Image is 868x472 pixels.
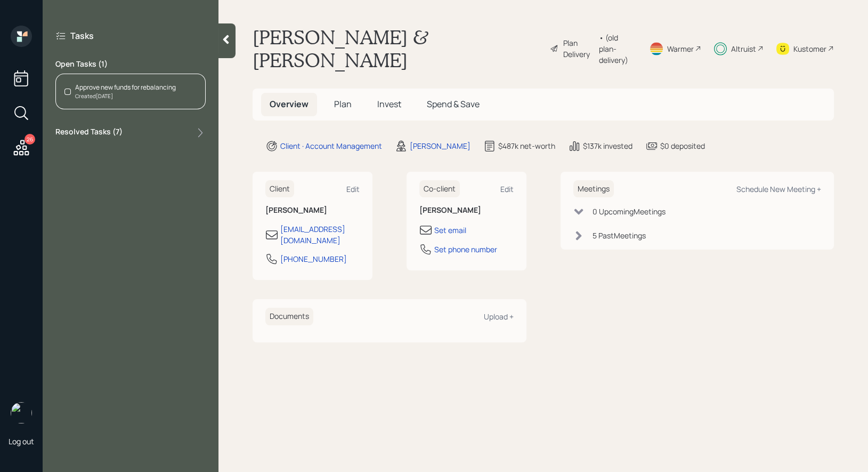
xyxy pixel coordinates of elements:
span: Plan [334,98,352,110]
div: $487k net-worth [498,140,555,151]
div: • (old plan-delivery) [599,32,636,66]
img: treva-nostdahl-headshot.png [11,402,32,423]
div: Kustomer [793,43,826,54]
div: Edit [346,184,360,194]
div: Schedule New Meeting + [736,184,821,194]
label: Tasks [70,30,94,42]
h6: Co-client [419,180,460,198]
label: Resolved Tasks ( 7 ) [55,126,123,139]
span: Spend & Save [427,98,480,110]
div: Warmer [667,43,694,54]
div: [PHONE_NUMBER] [280,253,347,265]
div: [EMAIL_ADDRESS][DOMAIN_NAME] [280,223,360,246]
h1: [PERSON_NAME] & [PERSON_NAME] [253,26,541,71]
h6: Documents [265,308,313,325]
span: Invest [377,98,401,110]
div: 26 [25,134,35,145]
h6: Meetings [573,180,614,198]
div: Set email [434,225,466,236]
div: [PERSON_NAME] [410,140,470,151]
h6: Client [265,180,294,198]
div: Created [DATE] [75,92,176,100]
div: Approve new funds for rebalancing [75,83,176,92]
h6: [PERSON_NAME] [265,206,360,215]
div: Plan Delivery [563,37,594,60]
div: $0 deposited [660,140,705,151]
div: Client · Account Management [280,140,382,151]
span: Overview [270,98,309,110]
div: Log out [9,436,34,446]
div: Set phone number [434,244,497,255]
div: Altruist [731,43,756,54]
div: 0 Upcoming Meeting s [593,206,666,217]
div: 5 Past Meeting s [593,230,646,241]
label: Open Tasks ( 1 ) [55,59,206,69]
div: Edit [500,184,514,194]
div: $137k invested [583,140,632,151]
div: Upload + [484,311,514,322]
h6: [PERSON_NAME] [419,206,514,215]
